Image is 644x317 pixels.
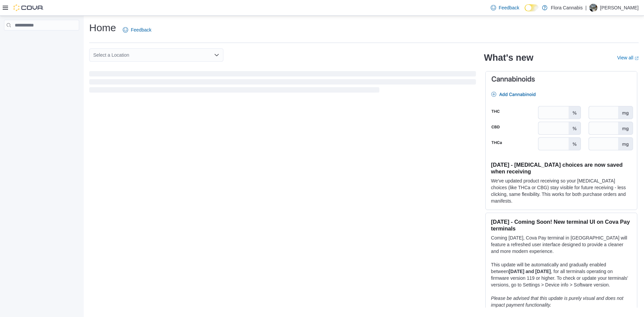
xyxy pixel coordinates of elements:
svg: External link [635,56,639,60]
strong: [DATE] and [DATE] [509,269,551,274]
p: Flora Cannabis [551,4,583,12]
a: Feedback [488,1,522,14]
span: Feedback [499,4,519,11]
p: This update will be automatically and gradually enabled between , for all terminals operating on ... [491,261,632,288]
h3: [DATE] - [MEDICAL_DATA] choices are now saved when receiving [491,161,632,175]
button: Open list of options [214,52,219,58]
span: Loading [89,72,476,94]
nav: Complex example [4,32,79,48]
p: [PERSON_NAME] [600,4,639,12]
p: | [585,4,587,12]
h3: [DATE] - Coming Soon! New terminal UI on Cova Pay terminals [491,218,632,232]
h2: What's new [484,52,533,63]
p: We've updated product receiving so your [MEDICAL_DATA] choices (like THCa or CBG) stay visible fo... [491,177,632,204]
input: Dark Mode [525,4,539,11]
img: Cova [13,4,44,11]
a: View allExternal link [617,55,639,60]
span: Feedback [131,27,151,33]
h1: Home [89,21,116,35]
a: Feedback [120,23,154,37]
p: Coming [DATE], Cova Pay terminal in [GEOGRAPHIC_DATA] will feature a refreshed user interface des... [491,234,632,255]
em: Please be advised that this update is purely visual and does not impact payment functionality. [491,296,624,308]
div: Erin Coulter [589,4,597,12]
